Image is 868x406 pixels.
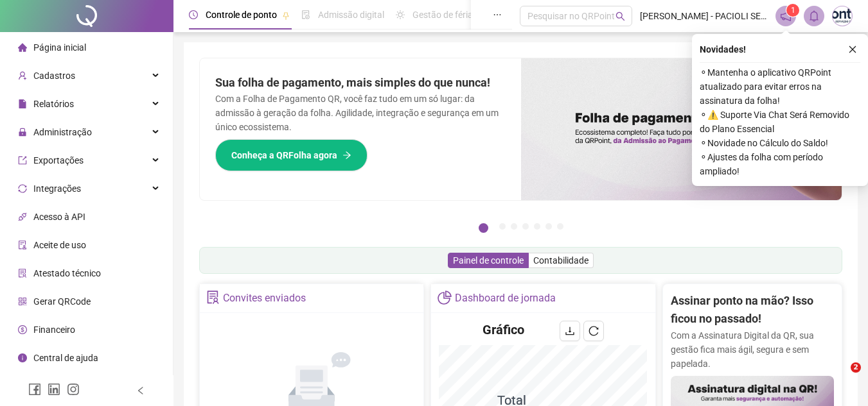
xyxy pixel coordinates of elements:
[33,212,85,222] span: Acesso à API
[189,10,198,19] span: clock-circle
[33,99,74,109] span: Relatórios
[412,10,477,20] span: Gestão de férias
[18,325,27,334] span: dollar
[18,241,27,250] span: audit
[33,183,81,194] span: Integrações
[18,297,27,306] span: qrcode
[534,223,540,230] button: 5
[700,42,746,56] span: Novidades !
[33,296,91,307] span: Gerar QRCode
[533,255,589,266] span: Contabilidade
[206,291,220,304] span: solution
[223,287,306,309] div: Convites enviados
[33,71,75,81] span: Cadastros
[521,58,842,200] img: banner%2F8d14a306-6205-4263-8e5b-06e9a85ad873.png
[28,383,41,396] span: facebook
[48,383,60,396] span: linkedin
[67,383,80,396] span: instagram
[215,92,506,134] p: Com a Folha de Pagamento QR, você faz tudo em um só lugar: da admissão à geração da folha. Agilid...
[479,223,488,233] button: 1
[780,10,792,22] span: notification
[136,386,145,395] span: left
[700,150,860,178] span: ⚬ Ajustes da folha com período ampliado!
[700,136,860,150] span: ⚬ Novidade no Cálculo do Saldo!
[833,6,852,26] img: 82846
[18,156,27,165] span: export
[565,326,575,336] span: download
[33,353,98,363] span: Central de ajuda
[18,43,27,52] span: home
[33,268,101,278] span: Atestado técnico
[206,10,277,20] span: Controle de ponto
[33,155,84,165] span: Exportações
[511,223,517,230] button: 3
[791,6,795,15] span: 1
[301,10,310,19] span: file-done
[589,326,599,336] span: reload
[231,148,337,162] span: Conheça a QRFolha agora
[453,255,524,266] span: Painel de controle
[215,139,368,171] button: Conheça a QRFolha agora
[824,362,855,393] iframe: Intercom live chat
[215,74,506,92] h2: Sua folha de pagamento, mais simples do que nunca!
[396,10,405,19] span: sun
[808,10,820,22] span: bell
[557,223,563,230] button: 7
[33,42,86,53] span: Página inicial
[33,127,92,137] span: Administração
[851,362,861,373] span: 2
[499,223,506,230] button: 2
[18,353,27,362] span: info-circle
[18,128,27,137] span: lock
[342,151,351,160] span: arrow-right
[700,65,860,108] span: ⚬ Mantenha o aplicativo QRPoint atualizado para evitar erros na assinatura da folha!
[18,71,27,80] span: user-add
[545,223,552,230] button: 6
[282,12,290,19] span: pushpin
[18,212,27,221] span: api
[671,328,834,371] p: Com a Assinatura Digital da QR, sua gestão fica mais ágil, segura e sem papelada.
[640,9,768,23] span: [PERSON_NAME] - PACIOLI SERVIÇOS CONTÁBIEIS SOC SIMPLES
[33,325,75,335] span: Financeiro
[18,99,27,108] span: file
[493,10,502,19] span: ellipsis
[786,4,799,17] sup: 1
[318,10,384,20] span: Admissão digital
[33,240,86,250] span: Aceite de uso
[700,108,860,136] span: ⚬ ⚠️ Suporte Via Chat Será Removido do Plano Essencial
[671,292,834,328] h2: Assinar ponto na mão? Isso ficou no passado!
[522,223,529,230] button: 4
[438,291,451,304] span: pie-chart
[483,321,524,339] h4: Gráfico
[18,269,27,278] span: solution
[848,45,857,54] span: close
[455,287,556,309] div: Dashboard de jornada
[18,184,27,193] span: sync
[616,12,625,21] span: search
